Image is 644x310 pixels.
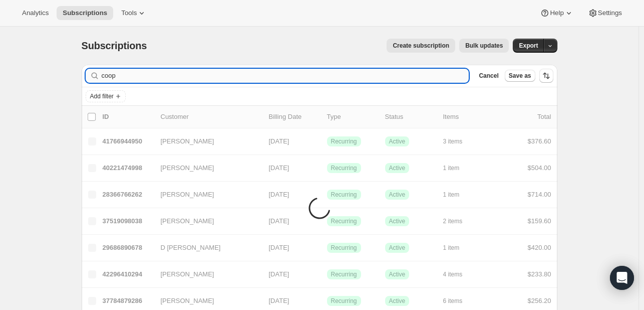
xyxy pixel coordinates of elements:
button: Help [534,6,579,20]
button: Export [513,39,544,53]
span: Create subscription [393,42,449,50]
input: Filter subscribers [102,69,469,83]
span: Export [519,42,538,50]
span: Settings [598,9,622,17]
span: Analytics [22,9,49,17]
span: Bulk updates [465,42,503,50]
button: Analytics [16,6,55,20]
button: Sort the results [539,69,553,83]
span: Save as [509,72,531,80]
button: Save as [505,70,535,82]
button: Tools [115,6,153,20]
button: Subscriptions [57,6,113,20]
span: Help [550,9,563,17]
div: Open Intercom Messenger [610,266,634,290]
button: Create subscription [387,39,455,53]
span: Subscriptions [63,9,107,17]
span: Subscriptions [82,40,147,51]
button: Cancel [475,70,502,82]
button: Settings [582,6,628,20]
span: Tools [121,9,137,17]
span: Add filter [90,92,114,100]
span: Cancel [479,72,498,80]
button: Add filter [86,90,126,102]
button: Bulk updates [459,39,509,53]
